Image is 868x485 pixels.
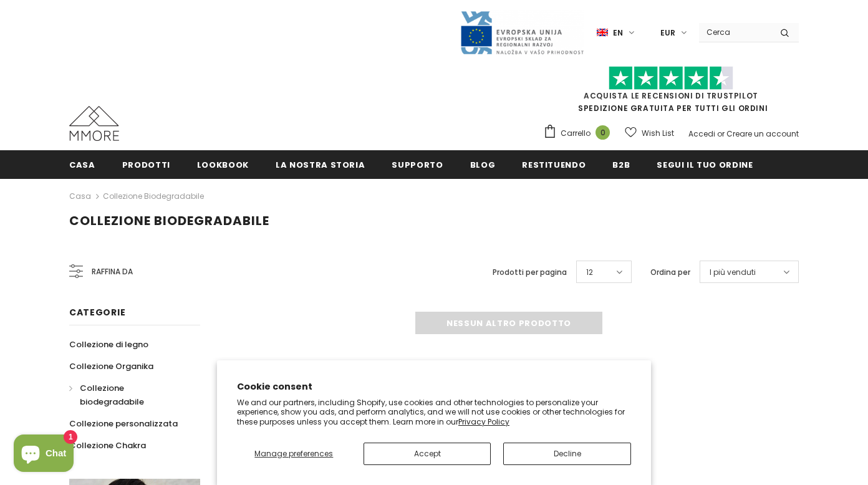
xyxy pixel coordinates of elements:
a: Restituendo [522,150,586,178]
h2: Cookie consent [237,380,631,393]
span: Collezione Organika [69,360,153,372]
img: i-lang-1.png [597,27,608,38]
a: Acquista le recensioni di TrustPilot [584,90,758,101]
span: SPEDIZIONE GRATUITA PER TUTTI GLI ORDINI [543,72,799,113]
span: 0 [596,125,610,140]
a: Collezione Organika [69,355,153,377]
span: Manage preferences [254,448,333,459]
a: Wish List [625,122,674,144]
span: Carrello [561,127,591,140]
span: Wish List [642,127,674,140]
span: Collezione Chakra [69,439,146,451]
a: Collezione biodegradabile [103,191,204,201]
label: Prodotti per pagina [493,266,567,279]
a: Collezione Chakra [69,435,146,456]
span: Prodotti [122,159,170,171]
a: B2B [612,150,630,178]
span: en [613,27,623,39]
a: Segui il tuo ordine [657,150,753,178]
a: Collezione di legno [69,334,148,355]
button: Manage preferences [237,443,351,465]
input: Search Site [699,23,771,41]
span: Casa [69,159,95,171]
button: Decline [503,443,631,465]
p: We and our partners, including Shopify, use cookies and other technologies to personalize your ex... [237,398,631,427]
span: Raffina da [92,265,133,279]
a: Carrello 0 [543,124,616,143]
span: Collezione biodegradabile [80,382,144,408]
span: Segui il tuo ordine [657,159,753,171]
span: 12 [586,266,593,279]
a: Privacy Policy [458,416,509,427]
a: Javni Razpis [460,27,584,37]
span: Collezione di legno [69,339,148,350]
label: Ordina per [650,266,690,279]
inbox-online-store-chat: Shopify online store chat [10,435,77,475]
span: Categorie [69,306,125,319]
img: Fidati di Pilot Stars [609,66,733,90]
span: or [717,128,725,139]
span: Collezione biodegradabile [69,212,269,229]
a: Casa [69,150,95,178]
span: I più venduti [710,266,756,279]
a: Prodotti [122,150,170,178]
a: La nostra storia [276,150,365,178]
a: Casa [69,189,91,204]
a: Creare un account [726,128,799,139]
a: supporto [392,150,443,178]
span: Lookbook [197,159,249,171]
span: Restituendo [522,159,586,171]
a: Blog [470,150,496,178]
span: EUR [660,27,675,39]
img: Casi MMORE [69,106,119,141]
button: Accept [364,443,491,465]
span: Collezione personalizzata [69,418,178,430]
a: Collezione biodegradabile [69,377,186,413]
span: Blog [470,159,496,171]
a: Lookbook [197,150,249,178]
span: supporto [392,159,443,171]
span: B2B [612,159,630,171]
img: Javni Razpis [460,10,584,55]
span: La nostra storia [276,159,365,171]
a: Accedi [688,128,715,139]
a: Collezione personalizzata [69,413,178,435]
